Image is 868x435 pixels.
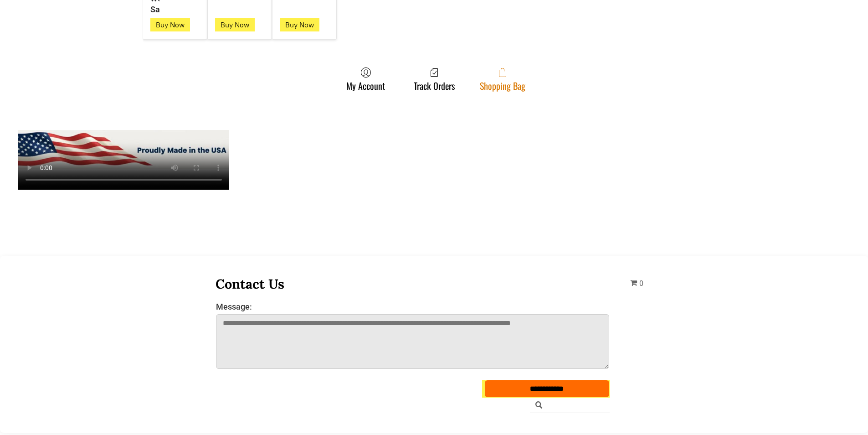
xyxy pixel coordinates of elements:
[216,275,610,292] h3: Contact Us
[221,21,249,29] span: Buy Now
[285,21,314,29] span: Buy Now
[215,18,255,31] button: Buy Now
[639,279,643,288] span: 0
[475,67,530,91] a: Shopping Bag
[342,67,390,91] a: My Account
[156,21,185,29] span: Buy Now
[216,302,610,311] label: Message:
[150,18,190,31] button: Buy Now
[280,18,319,31] button: Buy Now
[409,67,459,91] a: Track Orders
